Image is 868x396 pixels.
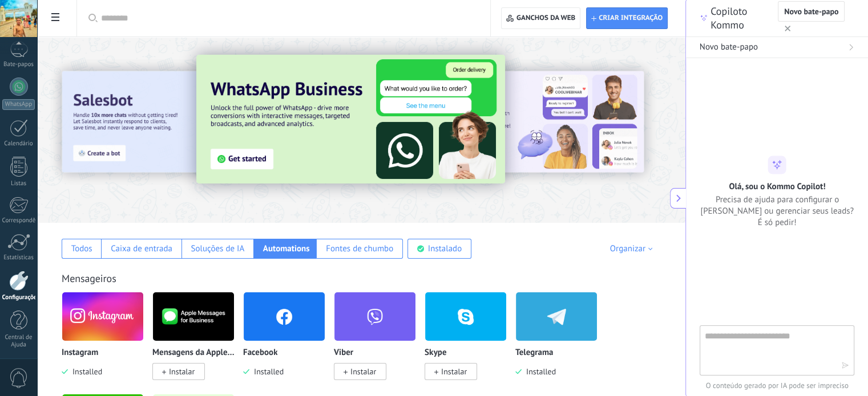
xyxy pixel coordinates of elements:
font: O conteúdo gerado por IA pode ser impreciso [705,381,848,390]
div: Viber [334,292,425,394]
font: Olá, sou o Kommo Copilot! [729,181,825,191]
font: Listas [11,179,26,187]
img: facebook.png [244,289,325,344]
div: Skype [425,292,515,394]
img: Slide 2 [62,71,305,173]
div: Facebook [243,292,334,394]
font: WhatsApp [5,100,32,108]
font: Criar integração [599,14,663,22]
font: Viber [334,347,353,358]
font: Instalar [169,366,195,377]
font: Instalar [350,366,376,377]
div: Instagram [62,292,152,394]
font: Copiloto Kommo [710,5,747,31]
button: Criar integração [586,7,668,29]
font: Instalado [428,243,462,254]
font: Mensageiros [62,272,116,285]
div: Mensagens da Apple para empresas [152,292,243,394]
font: Central de Ajuda [5,333,32,349]
font: Bate-papos [3,60,34,68]
font: Fontes de chumbo [326,243,393,254]
img: Slide 1 [401,71,644,173]
font: Correspondência [2,217,47,224]
font: Telegrama [515,347,553,358]
button: Novo bate-papo [686,37,868,58]
img: skype.png [425,289,506,344]
font: Organizar [610,243,645,254]
font: Mensagens da Apple para empresas [152,347,282,358]
font: Ganchos da web [516,14,575,22]
img: Slide 3 [196,55,505,183]
div: Telegrama [515,292,606,394]
button: Novo bate-papo [778,1,845,22]
font: Skype [425,347,446,358]
img: telegram.png [516,289,597,344]
font: Instagram [62,347,98,358]
img: logo_main.png [153,289,234,344]
img: instagram.png [62,289,143,344]
font: Soluções de IA [191,243,244,254]
font: Instalar [441,366,467,377]
font: Novo bate-papo [700,42,758,52]
img: viber.png [334,289,415,344]
font: Facebook [243,347,277,358]
font: Estatísticas [3,254,34,262]
font: Todos [71,243,92,254]
font: Novo bate-papo [784,6,838,17]
span: Installed [249,366,284,377]
span: Installed [68,366,102,377]
font: Precisa de ajuda para configurar o [PERSON_NAME] ou gerenciar seus leads? É só pedir! [700,194,853,227]
font: Caixa de entrada [111,243,172,254]
button: Ganchos da web [501,7,580,29]
span: Installed [522,366,556,377]
font: Calendário [4,140,33,148]
font: Configurações [2,293,40,301]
